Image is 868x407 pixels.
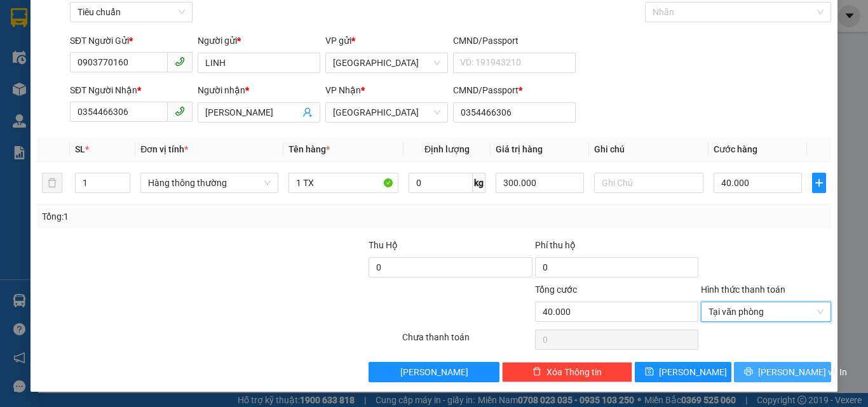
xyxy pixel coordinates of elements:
button: delete [42,173,62,193]
span: delete [532,367,541,377]
div: Tổng: 1 [42,210,336,224]
span: [PERSON_NAME] [400,365,468,379]
div: Chưa thanh toán [401,330,534,352]
span: Tổng cước [535,284,577,295]
button: [PERSON_NAME] [369,362,499,382]
button: deleteXóa Thông tin [502,362,632,382]
div: CMND/Passport [453,83,576,97]
input: Ghi Chú [594,173,704,193]
label: Hình thức thanh toán [701,284,785,295]
button: plus [812,173,827,193]
div: Phí thu hộ [535,238,698,257]
span: Tiêu chuẩn [78,3,185,22]
span: Phú Lâm [333,53,440,72]
span: Hàng thông thường [148,173,271,192]
span: Tại văn phòng [709,302,824,321]
span: phone [175,106,185,116]
div: CMND/Passport [453,34,576,48]
span: kg [473,173,485,193]
span: Cước hàng [714,144,757,154]
span: Xóa Thông tin [546,365,602,379]
span: plus [813,178,826,188]
input: 0 [496,173,583,193]
span: Giá trị hàng [496,144,543,154]
div: Người gửi [198,34,320,48]
span: Tên hàng [288,144,330,154]
span: VP Nhận [325,85,361,95]
button: save[PERSON_NAME] [635,362,732,382]
span: phone [175,57,185,67]
span: [PERSON_NAME] và In [758,365,847,379]
span: Định lượng [424,144,470,154]
div: SĐT Người Gửi [70,34,193,48]
div: VP gửi [325,34,448,48]
span: user-add [302,107,313,117]
span: Thu Hộ [369,240,398,250]
span: Đà Lạt [333,103,440,122]
th: Ghi chú [589,137,709,162]
span: save [645,367,654,377]
span: Đơn vị tính [140,144,188,154]
span: printer [744,367,753,377]
div: Người nhận [198,83,320,97]
button: printer[PERSON_NAME] và In [734,362,831,382]
div: SĐT Người Nhận [70,83,193,97]
span: [PERSON_NAME] [659,365,727,379]
span: SL [75,144,85,154]
input: VD: Bàn, Ghế [288,173,398,193]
